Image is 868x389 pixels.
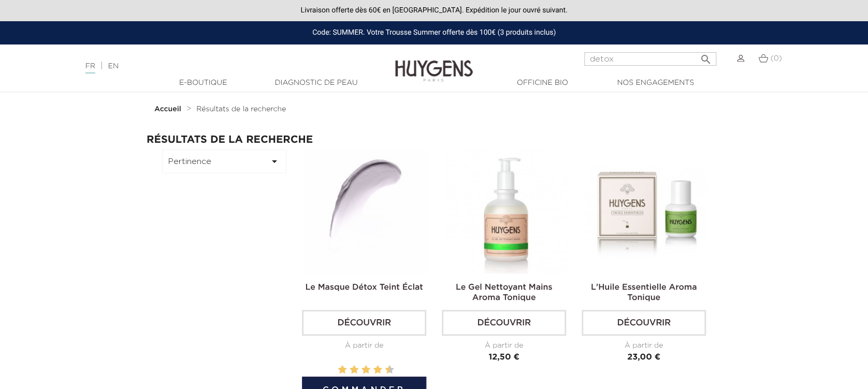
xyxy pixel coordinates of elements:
[697,49,715,63] button: 
[151,78,255,88] a: E-Boutique
[591,283,697,302] a: L'Huile Essentielle Aroma Tonique
[456,283,553,302] a: Le Gel Nettoyant Mains Aroma Tonique
[302,310,426,336] a: Découvrir
[375,364,380,377] label: 8
[603,78,707,88] a: Nos engagements
[85,63,95,73] a: FR
[302,340,426,351] div: À partir de
[488,353,519,362] span: 12,50 €
[371,364,373,377] label: 7
[359,364,361,377] label: 5
[336,364,337,377] label: 1
[582,310,706,336] a: Découvrir
[154,106,181,113] strong: Accueil
[196,106,286,113] span: Résultats de la recherche
[340,364,345,377] label: 2
[80,60,354,72] div: |
[700,50,712,63] i: 
[108,63,119,70] a: EN
[387,364,392,377] label: 10
[383,364,385,377] label: 9
[364,364,369,377] label: 6
[490,78,594,88] a: Officine Bio
[162,149,286,173] button: Pertinence
[584,52,716,66] input: Rechercher
[305,283,423,292] a: Le Masque Détox Teint Éclat
[444,149,568,274] img: Le Gel Nettoyant Mains Aroma Tonique
[395,43,473,83] img: Huygens
[627,353,660,362] span: 23,00 €
[584,149,708,274] img: H.E. AROMA TONIQUE 10ml
[264,78,368,88] a: Diagnostic de peau
[348,364,349,377] label: 3
[352,364,357,377] label: 4
[442,340,566,351] div: À partir de
[268,155,281,168] i: 
[770,55,782,62] span: (0)
[196,105,286,113] a: Résultats de la recherche
[442,310,566,336] a: Découvrir
[582,340,706,351] div: À partir de
[154,105,183,113] a: Accueil
[147,134,721,145] h2: Résultats de la recherche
